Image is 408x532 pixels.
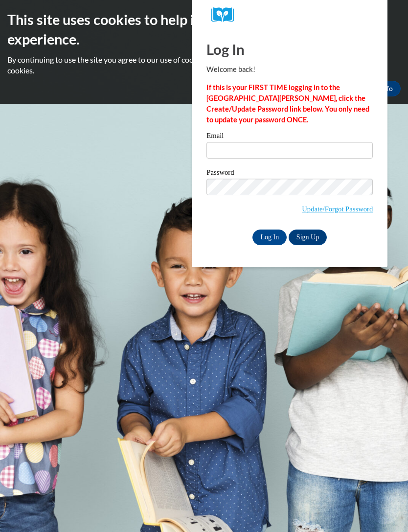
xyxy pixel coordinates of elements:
img: Logo brand [211,7,241,23]
input: Log In [252,230,287,245]
p: Welcome back! [206,64,373,75]
a: COX Campus [211,7,368,23]
strong: If this is your FIRST TIME logging in to the [GEOGRAPHIC_DATA][PERSON_NAME], click the Create/Upd... [206,83,369,124]
a: Update/Forgot Password [302,205,373,213]
h2: This site uses cookies to help improve your learning experience. [7,10,401,49]
iframe: Button to launch messaging window [369,493,400,524]
a: Sign Up [289,230,327,245]
label: Email [206,132,373,142]
h1: Log In [206,39,373,59]
label: Password [206,169,373,179]
p: By continuing to use the site you agree to our use of cookies. Use the ‘More info’ button to read... [7,54,401,76]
